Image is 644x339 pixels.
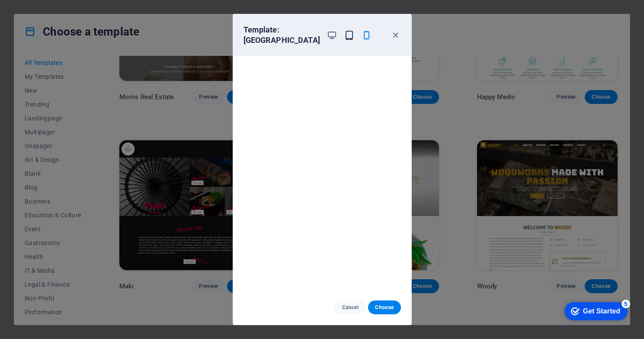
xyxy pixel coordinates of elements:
div: Get Started 5 items remaining, 0% complete [7,4,70,23]
span: Choose [375,304,394,311]
button: Cancel [334,300,366,314]
div: 5 [64,2,73,10]
span: Cancel [341,304,359,311]
div: Get Started [26,10,63,17]
button: Choose [368,300,400,314]
h6: Template: [GEOGRAPHIC_DATA] [244,25,320,45]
